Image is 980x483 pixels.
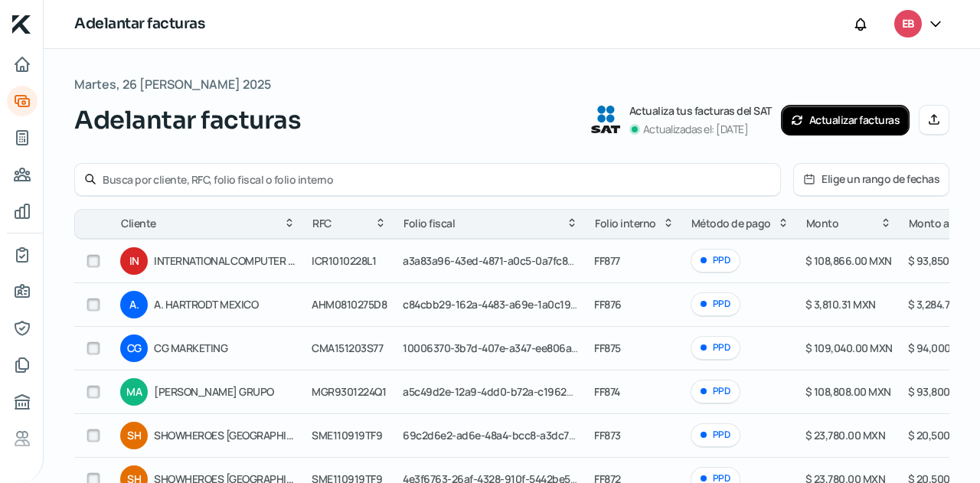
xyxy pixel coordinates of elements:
a: Representantes [7,313,38,344]
div: SH [120,422,148,449]
span: ICR1010228L1 [312,253,376,268]
span: SME110919TF9 [312,428,382,442]
a: Pago a proveedores [7,159,38,190]
span: $ 3,810.31 MXN [805,297,876,312]
span: Martes, 26 [PERSON_NAME] 2025 [74,73,271,96]
div: PPD [691,249,740,273]
a: Documentos [7,350,38,380]
span: $ 23,780.00 MXN [805,428,886,442]
span: 10006370-3b7d-407e-a347-ee806af8863c [403,341,604,355]
span: Método de pago [691,214,771,233]
span: FF874 [594,384,620,399]
a: Mi contrato [7,240,38,270]
div: PPD [691,380,740,403]
a: Tus créditos [7,122,38,153]
span: a5c49d2e-12a9-4dd0-b72a-c19620131352 [403,384,604,399]
span: A. HARTRODT MEXICO [154,295,296,314]
p: Actualiza tus facturas del SAT [629,102,772,120]
span: Folio interno [595,214,656,233]
span: SHOWHEROES [GEOGRAPHIC_DATA] [154,426,296,445]
span: c84cbb29-162a-4483-a69e-1a0c193cc2bd [403,297,606,312]
span: AHM0810275D8 [312,297,387,312]
span: 69c2d6e2-ad6e-48a4-bcc8-a3dc7249ebf5 [403,428,608,442]
span: FF876 [594,297,622,312]
div: PPD [691,336,740,360]
span: CMA151203S77 [312,341,383,355]
div: PPD [691,423,740,447]
p: Actualizadas el: [DATE] [643,120,749,139]
div: A. [120,291,148,318]
h1: Adelantar facturas [74,13,204,35]
a: Inicio [7,49,38,80]
button: Elige un rango de fechas [794,164,949,195]
span: $ 109,040.00 MXN [805,341,893,355]
span: RFC [312,214,332,233]
span: Cliente [121,214,156,233]
a: Buró de crédito [7,387,38,417]
a: Información general [7,276,38,307]
span: $ 108,808.00 MXN [805,384,891,399]
a: Adelantar facturas [7,86,38,116]
span: Monto [806,214,839,233]
div: MA [120,378,148,406]
a: Mis finanzas [7,196,38,227]
span: MGR9301224Q1 [312,384,386,399]
input: Busca por cliente, RFC, folio fiscal o folio interno [103,172,771,187]
span: Folio fiscal [403,214,455,233]
div: IN [120,247,148,275]
span: $ 3,284.75 MXN [908,297,980,312]
span: a3a83a96-43ed-4871-a0c5-0a7fc89ecce8 [403,253,603,268]
span: Adelantar facturas [74,102,301,139]
a: Referencias [7,423,38,454]
span: FF875 [594,341,621,355]
span: INTERNATIONAL COMPUTER ROOM EXPERTS ASSOCIATION INSTITUTE [154,252,296,270]
span: EB [902,15,914,34]
span: FF877 [594,253,620,268]
span: FF873 [594,428,621,442]
button: Actualizar facturas [781,105,910,135]
img: SAT logo [591,106,620,133]
div: PPD [691,292,740,316]
div: CG [120,335,148,362]
span: CG MARKETING [154,339,296,357]
span: $ 108,866.00 MXN [805,253,892,268]
span: [PERSON_NAME] GRUPO [154,383,296,401]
